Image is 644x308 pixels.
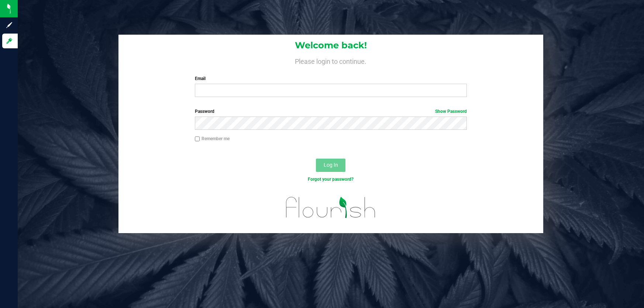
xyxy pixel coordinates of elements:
[6,21,13,29] inline-svg: Sign up
[195,136,200,142] input: Remember me
[195,75,467,82] label: Email
[195,135,230,142] label: Remember me
[316,159,345,172] button: Log In
[118,56,543,65] h4: Please login to continue.
[6,37,13,45] inline-svg: Log in
[308,177,354,182] a: Forgot your password?
[118,41,543,50] h1: Welcome back!
[435,109,467,114] a: Show Password
[195,109,214,114] span: Password
[324,162,338,168] span: Log In
[278,190,384,225] img: flourish_logo.svg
